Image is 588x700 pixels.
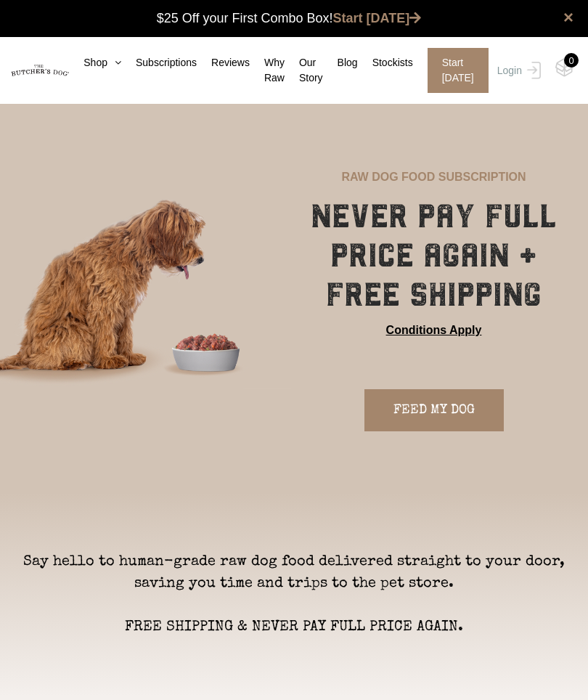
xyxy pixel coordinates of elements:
a: Why Raw [250,55,285,86]
div: 0 [564,53,579,68]
a: Login [494,48,541,93]
a: Reviews [197,55,250,70]
a: Shop [69,55,121,70]
span: Start [DATE] [428,48,489,93]
a: Start [DATE] [413,48,494,93]
a: Start [DATE] [333,11,422,25]
a: Subscriptions [121,55,197,70]
a: Conditions Apply [386,322,482,339]
h1: NEVER PAY FULL PRICE AGAIN + FREE SHIPPING [297,197,571,314]
a: FEED MY DOG [364,389,504,431]
img: TBD_Cart-Empty.png [555,58,573,77]
a: Stockists [358,55,413,70]
p: RAW DOG FOOD SUBSCRIPTION [341,168,526,186]
a: close [563,9,573,26]
a: Blog [323,55,358,70]
a: Our Story [285,55,323,86]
